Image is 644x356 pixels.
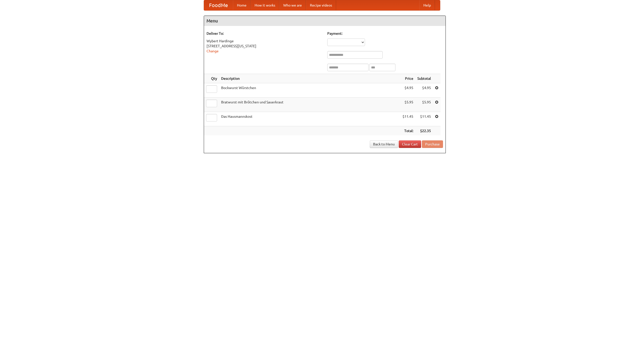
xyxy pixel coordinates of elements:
[327,31,443,36] h5: Payment:
[279,0,306,10] a: Who we are
[207,44,322,49] div: [STREET_ADDRESS][US_STATE]
[204,0,233,10] a: FoodMe
[422,140,443,148] button: Purchase
[415,126,433,136] th: $22.35
[400,126,415,136] th: Total:
[204,16,446,26] h4: Menu
[219,83,400,98] td: Bockwurst Würstchen
[233,0,251,10] a: Home
[207,49,219,53] a: Change
[415,98,433,112] td: $5.95
[415,112,433,126] td: $11.45
[219,112,400,126] td: Das Hausmannskost
[204,74,219,83] th: Qty
[219,74,400,83] th: Description
[415,83,433,98] td: $4.95
[251,0,279,10] a: How it works
[400,112,415,126] td: $11.45
[419,0,435,10] a: Help
[415,74,433,83] th: Subtotal
[306,0,336,10] a: Recipe videos
[219,98,400,112] td: Bratwurst mit Brötchen und Sauerkraut
[400,83,415,98] td: $4.95
[400,98,415,112] td: $5.95
[399,140,421,148] a: Clear Cart
[370,140,398,148] a: Back to Menu
[207,31,322,36] h5: Deliver To:
[207,38,322,44] div: Wybert Hardinge
[400,74,415,83] th: Price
